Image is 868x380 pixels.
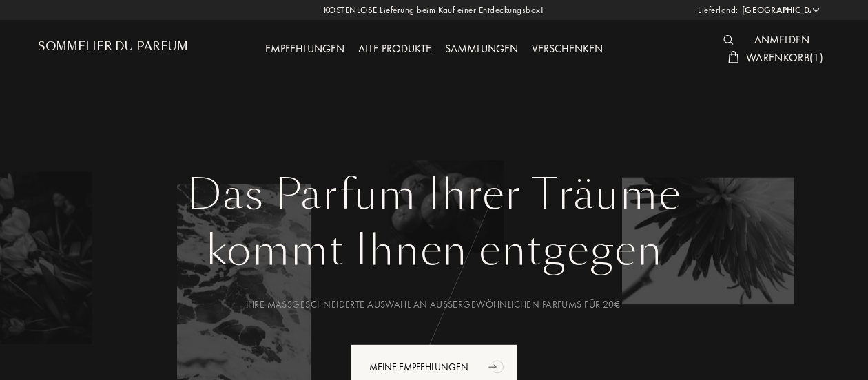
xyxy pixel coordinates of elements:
a: Alle Produkte [351,41,438,56]
a: Empfehlungen [258,41,351,56]
div: animation [484,352,511,380]
div: Ihre maßgeschneiderte Auswahl an außergewöhnlichen Parfums für 20€. [48,297,820,312]
div: Anmelden [747,32,816,50]
a: Verschenken [525,41,610,56]
a: Anmelden [747,32,816,47]
div: Sammlungen [438,41,525,59]
span: Warenkorb ( 1 ) [746,50,823,65]
div: Empfehlungen [258,41,351,59]
span: Lieferland: [698,3,738,17]
h1: Sommelier du Parfum [38,40,188,53]
div: Verschenken [525,41,610,59]
div: kommt Ihnen entgegen [48,220,820,282]
img: cart_white.svg [728,51,739,63]
div: Alle Produkte [351,41,438,59]
a: Sammlungen [438,41,525,56]
a: Sommelier du Parfum [38,40,188,59]
img: search_icn_white.svg [723,35,734,45]
h1: Das Parfum Ihrer Träume [48,170,820,220]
